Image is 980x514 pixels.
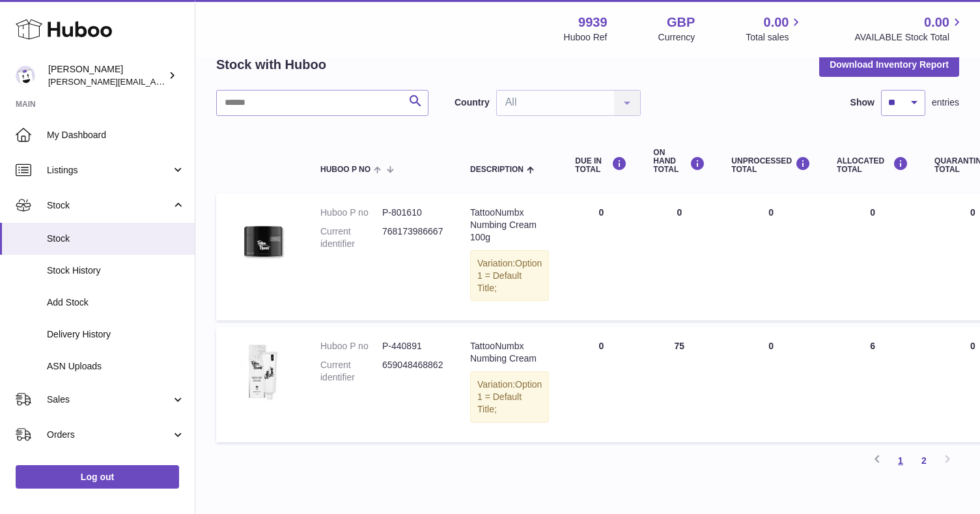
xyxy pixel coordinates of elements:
[320,207,382,219] dt: Huboo P no
[764,14,789,31] span: 0.00
[837,156,908,174] div: ALLOCATED Total
[470,165,524,174] span: Description
[47,264,185,277] span: Stock History
[819,53,959,76] button: Download Inventory Report
[746,14,804,44] a: 0.00 Total sales
[229,340,294,405] img: product image
[731,156,811,174] div: UNPROCESSED Total
[658,31,695,44] div: Currency
[320,359,382,384] dt: Current identifier
[47,296,185,309] span: Add Stock
[47,164,171,177] span: Listings
[216,56,326,74] h2: Stock with Huboo
[455,96,490,109] label: Country
[824,193,921,321] td: 0
[912,449,936,472] a: 2
[229,207,294,272] img: product image
[470,371,549,423] div: Variation:
[16,66,35,85] img: tommyhardy@hotmail.com
[477,258,542,293] span: Option 1 = Default Title;
[640,327,718,442] td: 75
[47,429,171,441] span: Orders
[850,96,875,109] label: Show
[562,327,640,442] td: 0
[970,341,975,351] span: 0
[824,327,921,442] td: 6
[924,14,949,31] span: 0.00
[477,379,542,414] span: Option 1 = Default Title;
[16,465,179,489] a: Log out
[470,207,549,244] div: TattooNumbx Numbing Cream 100g
[470,250,549,302] div: Variation:
[320,165,371,174] span: Huboo P no
[640,193,718,321] td: 0
[970,207,975,218] span: 0
[47,199,171,212] span: Stock
[578,14,608,31] strong: 9939
[889,449,912,472] a: 1
[47,393,171,406] span: Sales
[746,31,804,44] span: Total sales
[382,340,444,352] dd: P-440891
[382,207,444,219] dd: P-801610
[718,193,824,321] td: 0
[320,340,382,352] dt: Huboo P no
[47,360,185,373] span: ASN Uploads
[470,340,549,365] div: TattooNumbx Numbing Cream
[47,233,185,245] span: Stock
[653,149,705,175] div: ON HAND Total
[854,14,964,44] a: 0.00 AVAILABLE Stock Total
[47,328,185,341] span: Delivery History
[47,129,185,141] span: My Dashboard
[854,31,964,44] span: AVAILABLE Stock Total
[48,63,165,88] div: [PERSON_NAME]
[562,193,640,321] td: 0
[575,156,627,174] div: DUE IN TOTAL
[382,225,444,250] dd: 768173986667
[564,31,608,44] div: Huboo Ref
[320,225,382,250] dt: Current identifier
[382,359,444,384] dd: 659048468862
[667,14,695,31] strong: GBP
[932,96,959,109] span: entries
[718,327,824,442] td: 0
[48,76,261,87] span: [PERSON_NAME][EMAIL_ADDRESS][DOMAIN_NAME]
